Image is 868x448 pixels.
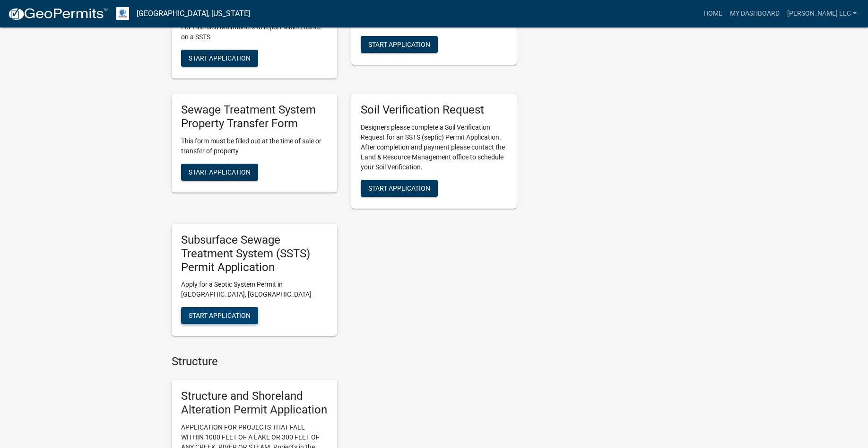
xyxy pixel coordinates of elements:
[189,54,251,62] span: Start Application
[181,307,258,324] button: Start Application
[189,168,251,176] span: Start Application
[700,5,726,23] a: Home
[181,164,258,181] button: Start Application
[172,355,517,369] h4: Structure
[116,7,129,20] img: Otter Tail County, Minnesota
[368,41,430,48] span: Start Application
[181,22,328,42] p: For Licensed Maintainers to report Maintenance on a SSTS
[181,50,258,67] button: Start Application
[368,184,430,192] span: Start Application
[361,123,507,172] p: Designers please complete a Soil Verification Request for an SSTS (septic) Permit Application. Af...
[189,312,251,319] span: Start Application
[181,103,328,131] h5: Sewage Treatment System Property Transfer Form
[726,5,783,23] a: My Dashboard
[181,389,328,417] h5: Structure and Shoreland Alteration Permit Application
[361,36,438,53] button: Start Application
[181,280,328,299] p: Apply for a Septic System Permit in [GEOGRAPHIC_DATA], [GEOGRAPHIC_DATA]
[137,6,250,22] a: [GEOGRAPHIC_DATA], [US_STATE]
[361,103,507,117] h5: Soil Verification Request
[783,5,860,23] a: [PERSON_NAME] LLC
[181,136,328,156] p: This form must be filled out at the time of sale or transfer of property
[361,180,438,197] button: Start Application
[181,233,328,274] h5: Subsurface Sewage Treatment System (SSTS) Permit Application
